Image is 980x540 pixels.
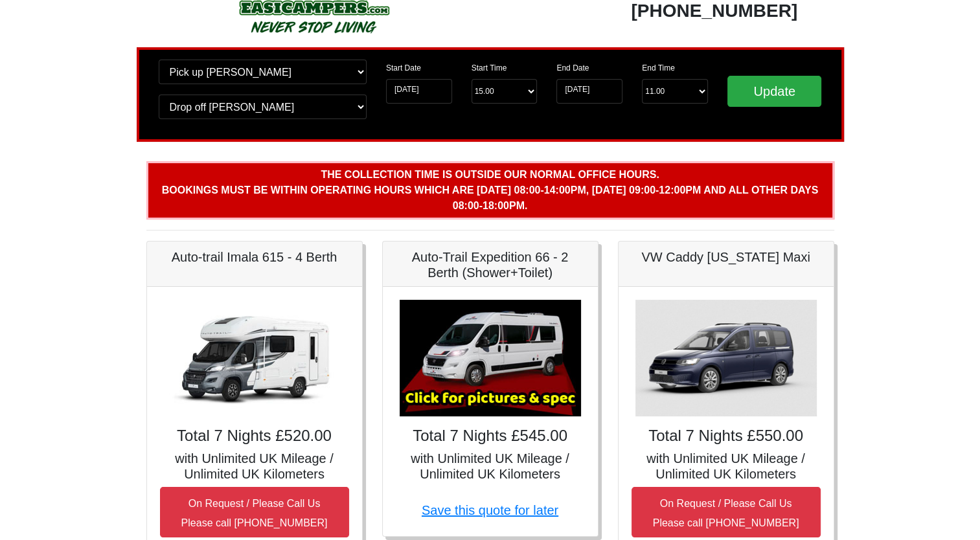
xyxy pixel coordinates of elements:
[727,76,822,107] input: Update
[632,451,821,482] h5: with Unlimited UK Mileage / Unlimited UK Kilometers
[396,451,585,482] h5: with Unlimited UK Mileage / Unlimited UK Kilometers
[160,427,349,445] h4: Total 7 Nights £520.00
[653,498,799,528] small: On Request / Please Call Us Please call [PHONE_NUMBER]
[386,62,421,74] label: Start Date
[472,62,507,74] label: Start Time
[632,427,821,445] h4: Total 7 Nights £550.00
[162,169,818,211] b: The collection time is outside our normal office hours. Bookings must be within operating hours w...
[160,487,349,537] button: On Request / Please Call UsPlease call [PHONE_NUMBER]
[164,300,345,416] img: Auto-trail Imala 615 - 4 Berth
[632,249,821,265] h5: VW Caddy [US_STATE] Maxi
[160,451,349,482] h5: with Unlimited UK Mileage / Unlimited UK Kilometers
[422,503,558,517] a: Save this quote for later
[635,300,817,416] img: VW Caddy California Maxi
[396,249,585,280] h5: Auto-Trail Expedition 66 - 2 Berth (Shower+Toilet)
[556,79,622,104] input: Return Date
[396,427,585,445] h4: Total 7 Nights £545.00
[400,300,581,416] img: Auto-Trail Expedition 66 - 2 Berth (Shower+Toilet)
[642,62,675,74] label: End Time
[632,487,821,537] button: On Request / Please Call UsPlease call [PHONE_NUMBER]
[386,79,452,104] input: Start Date
[160,249,349,265] h5: Auto-trail Imala 615 - 4 Berth
[181,498,328,528] small: On Request / Please Call Us Please call [PHONE_NUMBER]
[556,62,589,74] label: End Date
